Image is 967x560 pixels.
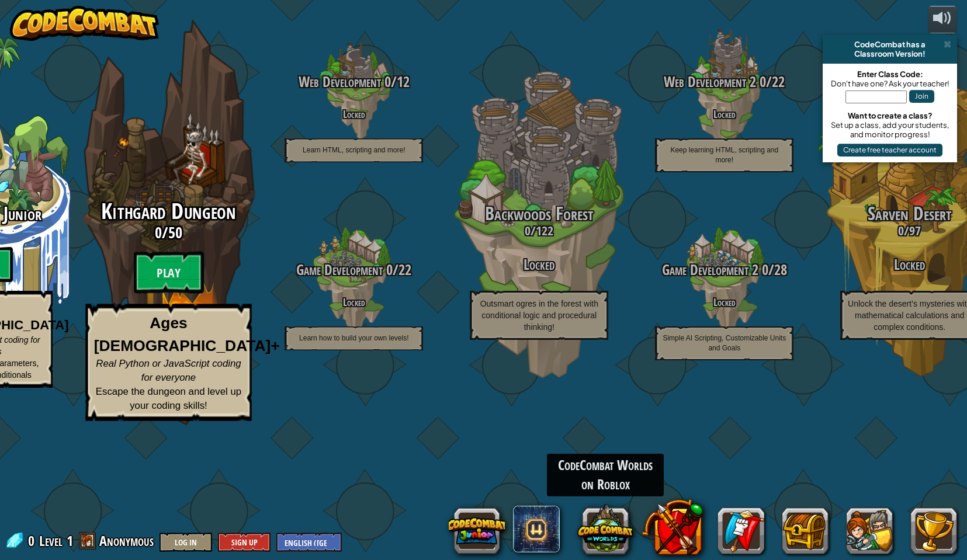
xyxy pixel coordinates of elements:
span: Learn HTML, scripting and more! [303,146,405,154]
div: Want to create a class? [829,111,951,120]
span: 1 [67,531,73,550]
span: 0 [381,72,391,92]
h4: Locked [261,297,446,308]
h4: Locked [632,109,817,120]
span: Level [39,531,63,551]
span: Outsmart ogres in the forest with conditional logic and procedural thinking! [480,299,598,332]
h3: / [446,224,632,238]
span: Escape the dungeon and level up your coding skills! [96,386,241,411]
span: Sarven Desert [868,201,952,226]
h3: / [58,224,280,241]
span: Simple AI Scripting, Customizable Units and Goals [663,334,786,352]
div: Enter Class Code: [829,69,951,79]
button: Create free teacher account [837,144,942,156]
span: Kithgard Dungeon [102,196,236,227]
span: 12 [397,72,410,92]
span: Anonymous [99,531,154,550]
span: Backwoods Forest [485,201,594,226]
div: CodeCombat has a [827,40,952,49]
div: Set up a class, add your students, and monitor progress! [829,120,951,139]
span: 0 [758,260,768,280]
span: 28 [774,260,787,280]
div: CodeCombat Worlds on Roblox [547,454,664,496]
div: Classroom Version! [827,49,952,58]
span: Learn how to build your own levels! [299,334,408,342]
span: Web Development [299,72,381,92]
button: Adjust volume [928,6,957,33]
h3: / [632,262,817,278]
div: Don't have one? Ask your teacher! [829,79,951,88]
h4: Locked [261,109,446,120]
span: 0 [28,531,38,550]
span: 122 [536,222,553,239]
span: 0 [525,222,531,239]
span: 50 [168,222,182,243]
img: CodeCombat - Learn how to code by playing a game [10,6,160,41]
h3: Locked [446,257,632,273]
span: Game Development 2 [662,260,758,280]
span: Game Development [296,260,383,280]
span: Real Python or JavaScript coding for everyone [96,358,241,383]
button: Log In [160,533,212,552]
span: 0 [756,72,766,92]
span: Web Development 2 [664,72,756,92]
span: 97 [909,222,921,239]
h3: / [261,74,446,90]
button: Sign Up [218,533,271,552]
button: Join [909,90,934,103]
h3: / [261,262,446,278]
btn: Play [134,252,204,294]
span: 0 [155,222,162,243]
span: Keep learning HTML, scripting and more! [670,146,778,164]
span: 0 [383,260,393,280]
span: 0 [898,222,904,239]
h4: Locked [632,297,817,308]
span: 22 [398,260,411,280]
span: 22 [772,72,785,92]
strong: Ages [DEMOGRAPHIC_DATA]+ [94,315,280,354]
h3: / [632,74,817,90]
